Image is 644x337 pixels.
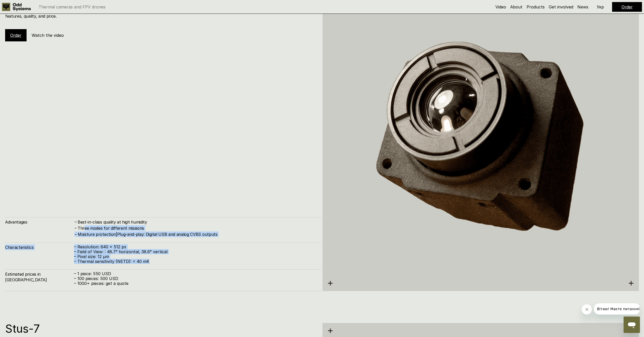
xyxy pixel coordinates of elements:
iframe: Message from company [594,303,640,315]
h4: Three modes for different missions [78,225,316,231]
a: Products [527,4,545,9]
span: Вітаю! Маєте питання? [3,4,47,8]
iframe: Close message [582,304,592,315]
h4: – [75,225,77,231]
a: Video [495,4,506,9]
a: News [577,4,588,9]
h4: Characteristics [5,245,74,250]
h4: Best-in-class quality at high humidity [78,219,316,225]
p: Укр [597,5,604,9]
h1: Stus-7 [5,323,316,334]
iframe: Button to launch messaging window [624,317,640,333]
h4: Estimated prices in [GEOGRAPHIC_DATA] [5,271,74,283]
h4: Advantages [5,219,74,225]
p: – Thermal sensitivity (NETD): < 40 mK [74,259,316,264]
h4: – [75,231,77,237]
p: – 1000+ pieces: get a quote [74,281,316,286]
a: Get involved [549,4,573,9]
p: – Pixel size: 12 µm [74,254,316,259]
p: Thermal cameras and FPV drones [39,5,105,9]
p: – 100 pieces: 500 USD [74,276,316,281]
p: – Field of View: : 48.7° horizontal, 38.6° vertical [74,249,316,254]
p: – Resolution: 640 x 512 px [74,245,316,249]
h4: – [75,219,77,225]
a: Order [10,33,21,38]
a: About [510,4,522,9]
h4: Moisture protection|Plug-and-play: Digital USB and analog CVBS outputs [78,231,316,237]
p: – 1 piece: 550 USD [74,271,316,276]
a: Order [622,4,633,9]
h5: Watch the video [32,32,64,38]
